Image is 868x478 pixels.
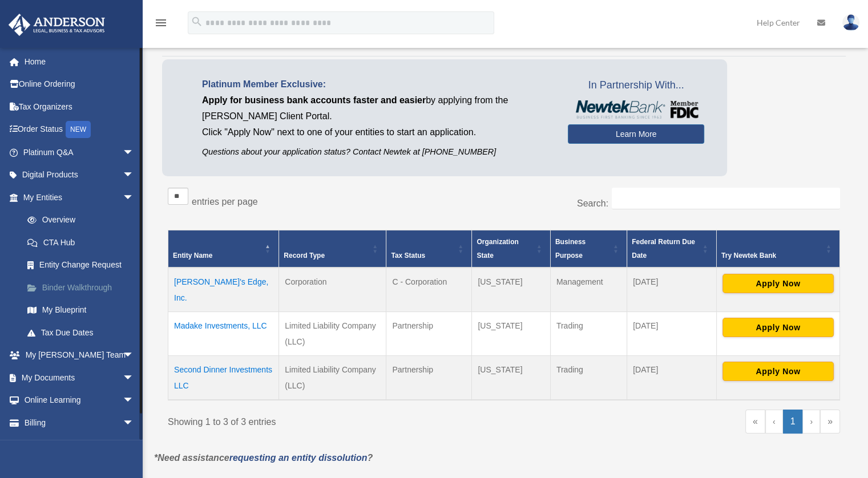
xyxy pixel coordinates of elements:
em: *Need assistance ? [154,453,373,463]
td: Trading [550,355,627,400]
th: Try Newtek Bank : Activate to sort [716,230,839,268]
td: [US_STATE] [472,355,550,400]
div: NEW [66,121,91,138]
span: In Partnership With... [568,76,704,95]
a: Online Learningarrow_drop_down [8,389,151,412]
a: My [PERSON_NAME] Teamarrow_drop_down [8,344,151,367]
th: Entity Name: Activate to invert sorting [168,230,279,268]
div: Try Newtek Bank [721,249,822,262]
td: Corporation [279,268,386,312]
a: Digital Productsarrow_drop_down [8,164,151,187]
span: arrow_drop_down [123,366,146,390]
th: Federal Return Due Date: Activate to sort [627,230,717,268]
td: [US_STATE] [472,311,550,355]
a: Events Calendar [8,434,151,457]
td: [DATE] [627,311,717,355]
td: Management [550,268,627,312]
i: search [191,15,203,28]
span: Federal Return Due Date [632,238,695,260]
th: Tax Status: Activate to sort [386,230,472,268]
td: C - Corporation [386,268,472,312]
span: Organization State [477,238,518,260]
a: Binder Walkthrough [16,276,151,299]
td: Partnership [386,355,472,400]
a: requesting an entity dissolution [229,453,368,463]
span: arrow_drop_down [123,164,146,187]
span: arrow_drop_down [123,186,146,209]
a: Online Ordering [8,73,151,96]
td: Limited Liability Company (LLC) [279,355,386,400]
th: Business Purpose: Activate to sort [550,230,627,268]
a: Next [802,410,820,434]
button: Apply Now [722,318,834,337]
button: Apply Now [722,362,834,381]
a: First [745,410,765,434]
a: CTA Hub [16,231,151,254]
span: Entity Name [173,252,212,260]
td: [PERSON_NAME]'s Edge, Inc. [168,268,279,312]
p: Questions about your application status? Contact Newtek at [PHONE_NUMBER] [202,145,551,159]
td: Madake Investments, LLC [168,311,279,355]
img: Anderson Advisors Platinum Portal [5,14,108,36]
span: arrow_drop_down [123,411,146,435]
p: by applying from the [PERSON_NAME] Client Portal. [202,92,551,124]
span: Record Type [284,252,325,260]
a: My Blueprint [16,299,151,322]
a: Tax Organizers [8,95,151,118]
a: Last [820,410,840,434]
span: arrow_drop_down [123,344,146,367]
span: Business Purpose [555,238,586,260]
td: [US_STATE] [472,268,550,312]
a: menu [154,20,168,30]
button: Apply Now [722,274,834,293]
a: Order StatusNEW [8,118,151,141]
a: Entity Change Request [16,254,151,277]
th: Organization State: Activate to sort [472,230,550,268]
a: My Documentsarrow_drop_down [8,366,151,389]
a: Previous [765,410,783,434]
img: User Pic [842,14,859,31]
a: My Entitiesarrow_drop_down [8,186,151,209]
span: arrow_drop_down [123,141,146,164]
label: entries per page [192,197,258,206]
td: Limited Liability Company (LLC) [279,311,386,355]
a: Billingarrow_drop_down [8,411,151,434]
a: Learn More [568,124,704,144]
i: menu [154,16,168,30]
span: arrow_drop_down [123,389,146,412]
span: Apply for business bank accounts faster and easier [202,95,426,105]
a: 1 [783,410,803,434]
p: Click "Apply Now" next to one of your entities to start an application. [202,124,551,140]
span: Tax Status [391,252,425,260]
a: Home [8,50,151,73]
label: Search: [577,199,608,208]
td: Trading [550,311,627,355]
a: Platinum Q&Aarrow_drop_down [8,141,151,164]
td: Partnership [386,311,472,355]
img: NewtekBankLogoSM.png [574,100,699,119]
td: [DATE] [627,268,717,312]
th: Record Type: Activate to sort [279,230,386,268]
td: [DATE] [627,355,717,400]
p: Platinum Member Exclusive: [202,76,551,92]
td: Second Dinner Investments LLC [168,355,279,400]
a: Overview [16,209,146,232]
div: Showing 1 to 3 of 3 entries [168,410,495,430]
a: Tax Due Dates [16,321,151,344]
